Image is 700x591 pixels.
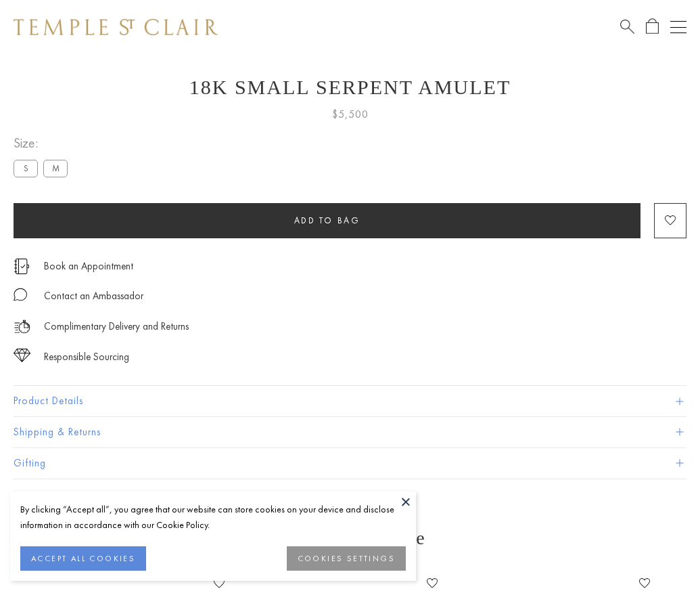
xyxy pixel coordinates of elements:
[14,448,686,479] button: Gifting
[287,546,406,571] button: COOKIES SETTINGS
[14,259,30,274] img: icon_appointment.svg
[44,288,143,305] div: Contact an Ambassador
[20,502,406,533] div: By clicking “Accept all”, you agree that our website can store cookies on your device and disclos...
[14,132,73,154] span: Size:
[44,259,133,273] a: Book an Appointment
[14,417,686,447] button: Shipping & Returns
[20,546,146,571] button: ACCEPT ALL COOKIES
[620,18,634,35] a: Search
[14,288,27,301] img: MessageIcon-01_2.svg
[43,160,68,177] label: M
[14,318,30,335] img: icon_delivery.svg
[44,318,189,335] p: Complimentary Delivery and Returns
[294,215,360,226] span: Add to bag
[44,349,129,366] div: Responsible Sourcing
[14,76,686,99] h1: 18K Small Serpent Amulet
[332,106,369,123] span: $5,500
[14,386,686,416] button: Product Details
[14,203,640,238] button: Add to bag
[14,160,38,177] label: S
[646,18,659,35] a: Open Shopping Bag
[14,19,218,35] img: Temple St. Clair
[670,19,686,35] button: Open navigation
[14,349,30,362] img: icon_sourcing.svg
